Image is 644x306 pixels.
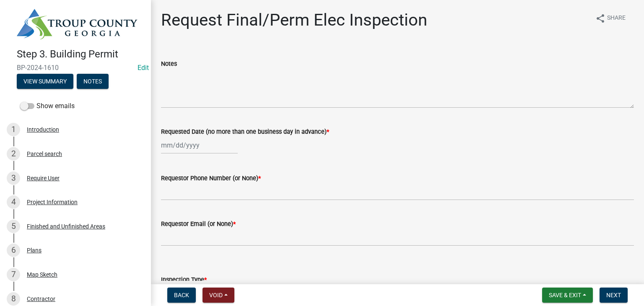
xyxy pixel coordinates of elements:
[20,101,75,111] label: Show emails
[77,78,109,85] wm-modal-confirm: Notes
[27,223,105,229] div: Finished and Unfinished Areas
[77,74,109,89] button: Notes
[138,64,149,72] a: Edit
[138,64,149,72] wm-modal-confirm: Edit Application Number
[203,288,234,303] button: Void
[17,78,73,85] wm-modal-confirm: Summary
[549,292,581,298] span: Save & Exit
[27,247,42,253] div: Plans
[7,292,20,306] div: 8
[17,74,73,89] button: View Summary
[607,13,626,23] span: Share
[161,176,261,182] label: Requestor Phone Number (or None)
[7,195,20,209] div: 4
[27,175,60,181] div: Require User
[542,288,593,303] button: Save & Exit
[7,244,20,257] div: 6
[161,277,207,283] label: Inspection Type
[7,220,20,233] div: 5
[161,221,236,227] label: Requestor Email (or None)
[161,129,329,135] label: Requested Date (no more than one business day in advance)
[27,272,57,277] div: Map Sketch
[17,9,138,39] img: Troup County, Georgia
[209,292,223,298] span: Void
[17,64,134,72] span: BP-2024-1610
[27,199,78,205] div: Project Information
[600,288,628,303] button: Next
[161,10,427,30] h1: Request Final/Perm Elec Inspection
[589,10,632,26] button: shareShare
[27,127,59,132] div: Introduction
[161,137,238,154] input: mm/dd/yyyy
[27,151,62,157] div: Parcel search
[7,268,20,281] div: 7
[7,123,20,136] div: 1
[27,296,55,302] div: Contractor
[167,288,196,303] button: Back
[174,292,189,298] span: Back
[606,292,621,298] span: Next
[7,147,20,161] div: 2
[161,61,177,67] label: Notes
[7,171,20,185] div: 3
[595,13,605,23] i: share
[17,48,144,60] h4: Step 3. Building Permit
